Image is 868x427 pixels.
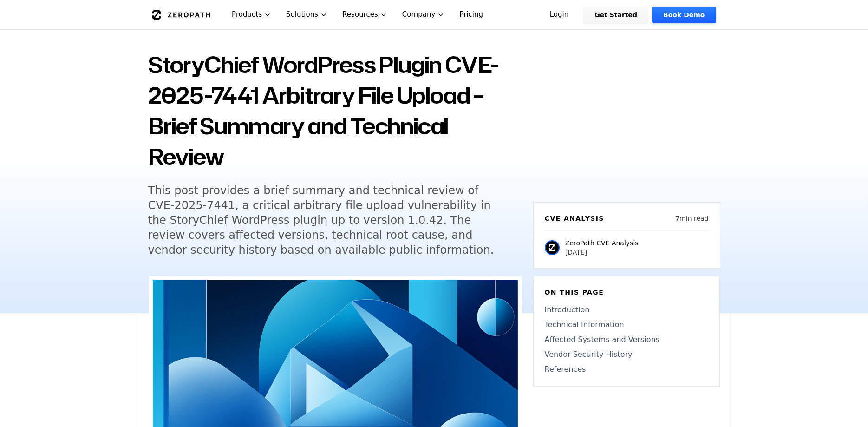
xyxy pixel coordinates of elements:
a: Login [539,7,580,23]
a: Book Demo [652,7,716,23]
a: Technical Information [545,319,708,330]
a: Get Started [583,7,648,23]
img: ZeroPath CVE Analysis [545,240,560,255]
h5: This post provides a brief summary and technical review of CVE-2025-7441, a critical arbitrary fi... [148,183,505,257]
h6: On this page [545,288,708,297]
p: [DATE] [565,248,639,257]
h6: CVE Analysis [545,214,604,223]
p: ZeroPath CVE Analysis [565,238,639,248]
a: Introduction [545,304,708,315]
a: Vendor Security History [545,349,708,360]
h1: StoryChief WordPress Plugin CVE-2025-7441 Arbitrary File Upload – Brief Summary and Technical Review [148,49,522,172]
p: 7 min read [675,214,708,223]
a: References [545,364,708,375]
a: Affected Systems and Versions [545,334,708,345]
